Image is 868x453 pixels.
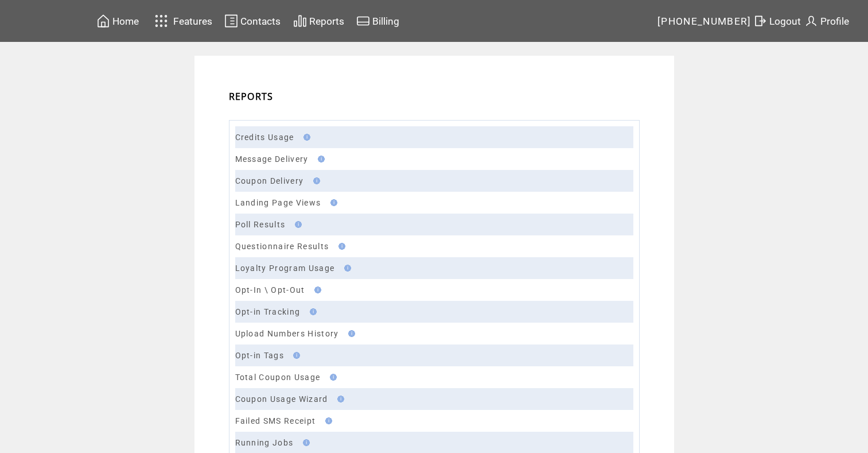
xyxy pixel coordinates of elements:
span: Reports [309,16,344,27]
a: Billing [355,12,401,30]
a: Loyalty Program Usage [235,264,335,273]
a: Features [150,10,215,32]
a: Profile [803,12,851,30]
a: Coupon Usage Wizard [235,394,328,404]
img: features.svg [151,11,172,30]
img: help.gif [311,286,321,293]
a: Opt-in Tags [235,351,285,360]
img: help.gif [326,374,337,381]
a: Home [95,12,141,30]
img: help.gif [341,265,351,272]
span: Contacts [240,16,281,27]
img: help.gif [335,243,345,250]
a: Credits Usage [235,133,294,142]
span: Home [112,16,139,27]
img: exit.svg [753,14,767,28]
img: help.gif [300,134,310,141]
img: help.gif [327,199,337,206]
a: Running Jobs [235,438,294,447]
span: Features [173,16,212,27]
img: contacts.svg [224,14,238,28]
img: help.gif [299,439,310,446]
a: Opt-In \ Opt-Out [235,285,305,295]
a: Reports [291,12,346,30]
span: REPORTS [229,90,274,103]
a: Contacts [223,12,282,30]
a: Coupon Delivery [235,176,304,185]
a: Opt-in Tracking [235,307,301,316]
a: Failed SMS Receipt [235,416,316,425]
a: Message Delivery [235,154,309,164]
img: profile.svg [804,14,818,28]
img: help.gif [310,177,320,184]
img: help.gif [322,417,332,424]
a: Poll Results [235,220,286,229]
img: creidtcard.svg [356,14,370,28]
img: chart.svg [293,14,307,28]
a: Logout [752,12,803,30]
a: Total Coupon Usage [235,373,321,382]
img: help.gif [306,308,317,315]
span: [PHONE_NUMBER] [657,16,752,27]
span: Billing [372,16,399,27]
img: help.gif [345,330,355,337]
img: help.gif [290,352,300,359]
a: Landing Page Views [235,198,321,207]
span: Logout [769,16,801,27]
img: help.gif [314,156,325,162]
a: Upload Numbers History [235,329,339,338]
img: home.svg [96,14,110,28]
span: Profile [820,16,849,27]
img: help.gif [291,221,302,228]
a: Questionnaire Results [235,242,329,251]
img: help.gif [334,396,344,402]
